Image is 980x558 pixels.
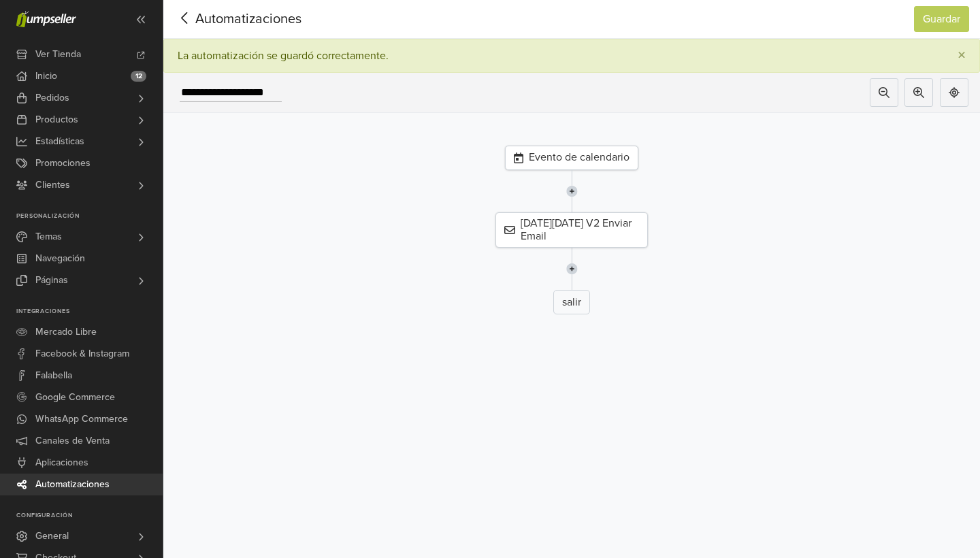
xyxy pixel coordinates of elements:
[16,212,163,220] p: Personalización
[914,6,969,32] button: Guardar
[35,430,110,452] span: Canales de Venta
[505,146,638,170] div: Evento de calendario
[35,174,70,196] span: Clientes
[35,474,110,495] span: Automatizaciones
[35,321,97,343] span: Mercado Libre
[958,46,966,65] span: ×
[35,44,81,65] span: Ver Tienda
[35,343,129,365] span: Facebook & Instagram
[35,226,62,248] span: Temas
[35,131,84,152] span: Estadísticas
[178,49,389,63] div: La automatización se guardó correctamente.
[35,452,88,474] span: Aplicaciones
[553,290,590,314] div: salir
[35,65,57,87] span: Inicio
[35,269,68,291] span: Páginas
[35,109,78,131] span: Productos
[35,408,128,430] span: WhatsApp Commerce
[174,9,280,29] span: Automatizaciones
[35,248,85,269] span: Navegación
[16,512,163,520] p: Configuración
[35,365,72,387] span: Falabella
[35,525,69,547] span: General
[495,212,648,248] div: [DATE][DATE] V2 Enviar Email
[566,248,578,290] img: line-7960e5f4d2b50ad2986e.svg
[35,387,115,408] span: Google Commerce
[16,308,163,316] p: Integraciones
[35,87,69,109] span: Pedidos
[35,152,91,174] span: Promociones
[566,170,578,212] img: line-7960e5f4d2b50ad2986e.svg
[131,71,146,82] span: 12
